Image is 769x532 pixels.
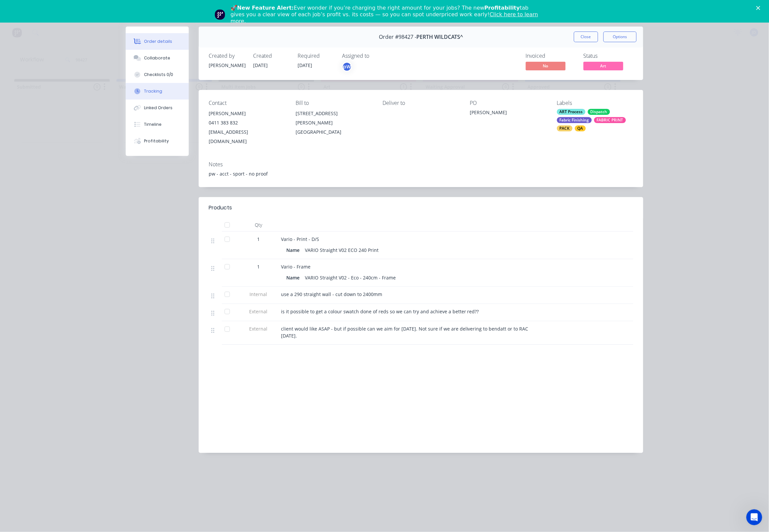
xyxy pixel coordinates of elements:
[746,509,762,525] iframe: Intercom live chat
[342,62,352,72] button: pW
[379,34,416,40] span: Order #98427 -
[209,127,285,146] div: [EMAIL_ADDRESS][DOMAIN_NAME]
[126,33,189,50] button: Order details
[209,204,232,212] div: Products
[296,127,372,137] div: [GEOGRAPHIC_DATA]
[286,273,302,282] div: Name
[484,5,520,11] b: Profitability
[144,138,169,144] div: Profitability
[126,100,189,116] button: Linked Orders
[126,66,189,83] button: Checklists 0/0
[253,62,268,68] span: [DATE]
[584,53,633,59] div: Status
[209,53,245,59] div: Created by
[209,161,633,168] div: Notes
[383,100,459,106] div: Deliver to
[281,326,530,339] span: client would like ASAP - but if possible can we aim for [DATE]. Not sure if we are delivering to ...
[470,109,546,118] div: [PERSON_NAME]
[209,109,285,146] div: [PERSON_NAME]0411 383 832[EMAIL_ADDRESS][DOMAIN_NAME]
[584,62,623,72] button: Art
[209,109,285,118] div: [PERSON_NAME]
[257,236,260,243] span: 1
[126,116,189,133] button: Timeline
[584,62,623,70] span: Art
[281,291,382,297] span: use a 290 straight wall - cut down to 2400mm
[281,264,311,270] span: Vario - Frame
[231,5,544,25] div: 🚀 Ever wonder if you’re charging the right amount for your jobs? The new tab gives you a clear vi...
[557,125,573,131] div: PACK
[209,118,285,127] div: 0411 383 832
[144,72,174,78] div: Checklists 0/0
[209,62,245,69] div: [PERSON_NAME]
[302,245,381,255] div: VARIO Straight V02 ECO 240 Print
[241,325,276,332] span: External
[281,236,319,242] span: Vario - Print - D/S
[253,53,290,59] div: Created
[144,38,173,44] div: Order details
[296,100,372,106] div: Bill to
[594,117,626,123] div: FABRIC PRINT
[603,32,637,42] button: Options
[575,125,586,131] div: QA
[298,62,312,68] span: [DATE]
[296,109,372,137] div: [STREET_ADDRESS][PERSON_NAME][GEOGRAPHIC_DATA]
[126,133,189,149] button: Profitability
[144,55,171,61] div: Collaborate
[281,308,479,315] span: is it possible to get a colour swatch done of reds so we can try and achieve a better red??
[574,32,598,42] button: Close
[302,273,398,282] div: VARIO Straight V02 - Eco - 240cm - Frame
[231,11,538,24] a: Click here to learn more.
[144,88,163,94] div: Tracking
[257,263,260,270] span: 1
[286,245,302,255] div: Name
[144,105,173,111] div: Linked Orders
[526,62,566,70] span: No
[209,170,633,177] div: pw - acct - sport - no proof
[241,308,276,315] span: External
[470,100,546,106] div: PO
[588,109,610,115] div: Dispatch
[239,218,278,232] div: Qty
[526,53,576,59] div: Invoiced
[342,53,408,59] div: Assigned to
[557,100,633,106] div: Labels
[241,291,276,298] span: Internal
[144,121,162,127] div: Timeline
[296,109,372,127] div: [STREET_ADDRESS][PERSON_NAME]
[557,109,586,115] div: ART Process
[126,83,189,100] button: Tracking
[298,53,334,59] div: Required
[557,117,592,123] div: Fabric Finishing
[126,50,189,66] button: Collaborate
[756,6,763,10] div: Close
[416,34,463,40] span: PERTH WILDCATS^
[237,5,294,11] b: New Feature Alert:
[215,9,225,20] img: Profile image for Team
[209,100,285,106] div: Contact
